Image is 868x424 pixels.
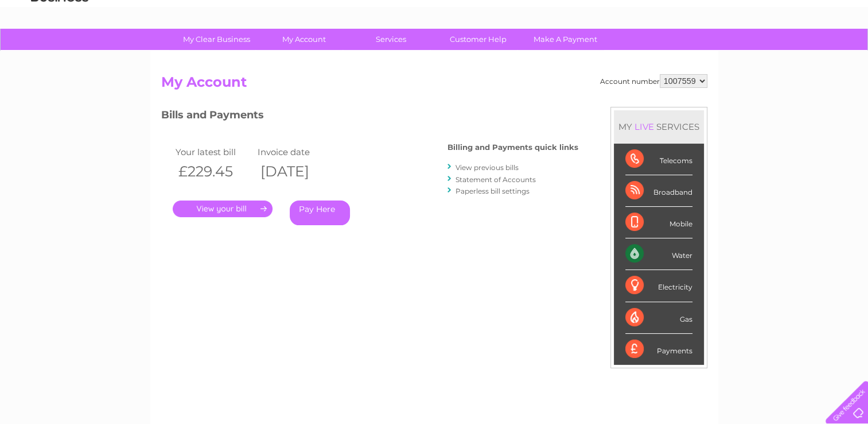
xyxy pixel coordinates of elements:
a: . [173,201,273,217]
div: Gas [625,302,692,334]
a: Pay Here [290,201,350,225]
a: Log out [830,49,857,57]
a: My Account [256,29,351,50]
th: £229.45 [173,160,255,183]
a: My Clear Business [169,29,264,50]
div: Electricity [625,270,692,302]
td: Invoice date [255,144,337,160]
a: Customer Help [431,29,526,50]
div: Water [625,238,692,270]
div: Account number [600,74,707,88]
div: LIVE [632,121,656,132]
div: Mobile [625,207,692,238]
td: Your latest bill [173,144,255,160]
div: Payments [625,334,692,365]
h2: My Account [161,74,707,96]
a: Services [344,29,438,50]
h4: Billing and Payments quick links [447,143,578,152]
a: Contact [792,49,820,57]
a: Blog [768,49,785,57]
img: logo.png [30,30,89,65]
h3: Bills and Payments [161,107,578,127]
a: Telecoms [727,49,761,57]
div: Broadband [625,175,692,207]
a: Make A Payment [518,29,613,50]
div: Telecoms [625,144,692,175]
a: 0333 014 3131 [652,6,731,20]
a: Energy [695,49,720,57]
a: Paperless bill settings [456,187,530,195]
th: [DATE] [255,160,337,183]
div: MY SERVICES [614,110,704,143]
a: View previous bills [456,163,519,172]
a: Water [666,49,688,57]
div: Clear Business is a trading name of Verastar Limited (registered in [GEOGRAPHIC_DATA] No. 3667643... [164,6,706,56]
a: Statement of Accounts [456,175,536,184]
